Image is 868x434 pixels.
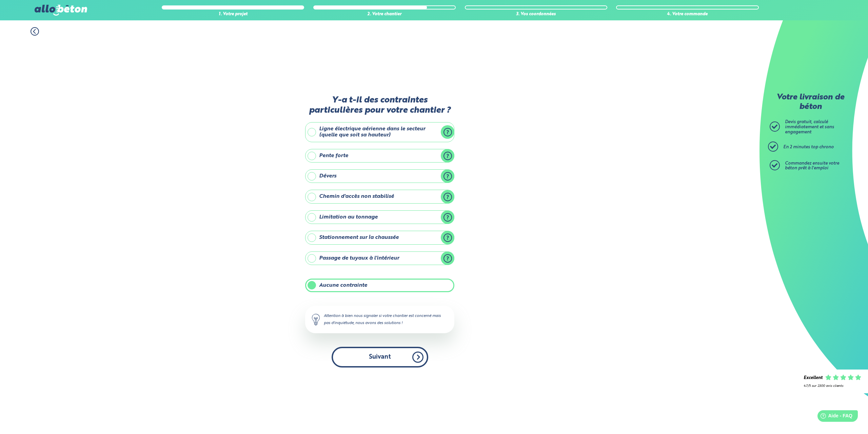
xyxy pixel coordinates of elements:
[783,145,834,149] span: En 2 minutes top chrono
[771,93,849,112] p: Votre livraison de béton
[785,161,839,171] span: Commandez ensuite votre béton prêt à l'emploi
[465,12,607,17] div: 3. Vos coordonnées
[305,95,454,115] label: Y-a t-il des contraintes particulières pour votre chantier ?
[804,384,861,388] div: 4.7/5 sur 2300 avis clients
[305,149,454,163] label: Pente forte
[162,12,304,17] div: 1. Votre projet
[35,5,87,16] img: allobéton
[305,210,454,224] label: Limitation au tonnage
[313,12,456,17] div: 2. Votre chantier
[305,190,454,203] label: Chemin d'accès non stabilisé
[305,231,454,244] label: Stationnement sur la chaussée
[785,120,834,134] span: Devis gratuit, calculé immédiatement et sans engagement
[616,12,758,17] div: 4. Votre commande
[804,376,823,381] div: Excellent
[808,408,861,427] iframe: Help widget launcher
[305,122,454,142] label: Ligne électrique aérienne dans le secteur (quelle que soit sa hauteur)
[305,306,454,333] div: Attention à bien nous signaler si votre chantier est concerné mais pas d'inquiétude, nous avons d...
[305,251,454,265] label: Passage de tuyaux à l'intérieur
[305,279,454,292] label: Aucune contrainte
[332,347,428,367] button: Suivant
[305,169,454,183] label: Dévers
